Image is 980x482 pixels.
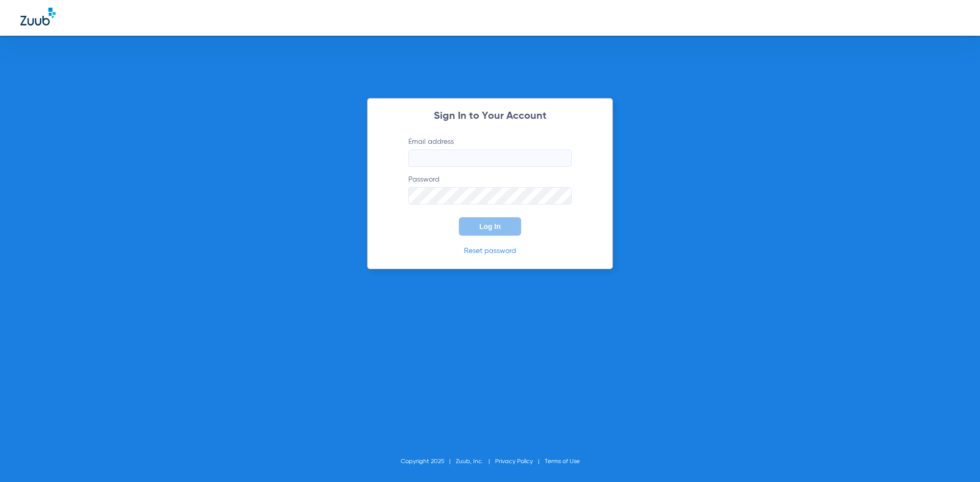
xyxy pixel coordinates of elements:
[456,456,495,467] li: Zuub, Inc.
[393,111,587,121] h2: Sign In to Your Account
[408,174,572,205] label: Password
[459,217,521,236] button: Log In
[545,459,580,465] a: Terms of Use
[408,149,572,167] input: Email address
[479,222,501,231] span: Log In
[464,247,516,255] a: Reset password
[20,8,56,26] img: Zuub Logo
[495,459,533,465] a: Privacy Policy
[408,187,572,205] input: Password
[408,137,572,167] label: Email address
[401,456,456,467] li: Copyright 2025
